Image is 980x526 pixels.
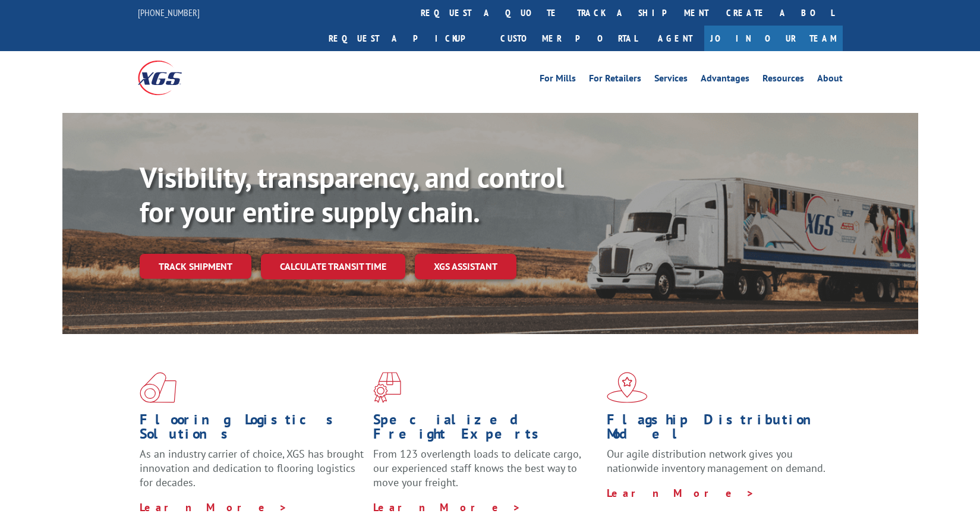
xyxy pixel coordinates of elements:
[701,74,749,87] a: Advantages
[140,500,288,514] a: Learn More >
[646,26,704,51] a: Agent
[373,372,401,403] img: xgs-icon-focused-on-flooring-red
[491,26,646,51] a: Customer Portal
[140,412,364,447] h1: Flooring Logistics Solutions
[138,7,200,18] a: [PHONE_NUMBER]
[607,486,755,500] a: Learn More >
[373,500,521,514] a: Learn More >
[589,74,641,87] a: For Retailers
[762,74,804,87] a: Resources
[140,447,364,489] span: As an industry carrier of choice, XGS has brought innovation and dedication to flooring logistics...
[817,74,843,87] a: About
[415,254,516,279] a: XGS ASSISTANT
[373,412,598,447] h1: Specialized Freight Experts
[140,254,251,279] a: Track shipment
[140,159,564,230] b: Visibility, transparency, and control for your entire supply chain.
[704,26,843,51] a: Join Our Team
[140,372,177,403] img: xgs-icon-total-supply-chain-intelligence-red
[261,254,405,279] a: Calculate transit time
[320,26,491,51] a: Request a pickup
[373,447,598,500] p: From 123 overlength loads to delicate cargo, our experienced staff knows the best way to move you...
[654,74,688,87] a: Services
[607,412,831,447] h1: Flagship Distribution Model
[607,372,648,403] img: xgs-icon-flagship-distribution-model-red
[607,447,825,475] span: Our agile distribution network gives you nationwide inventory management on demand.
[540,74,576,87] a: For Mills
